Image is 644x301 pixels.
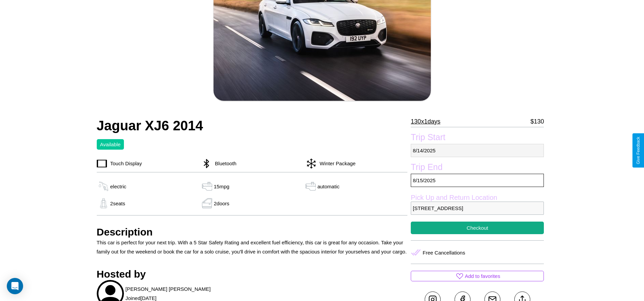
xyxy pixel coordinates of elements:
[411,144,544,157] p: 8 / 14 / 2025
[411,202,544,215] p: [STREET_ADDRESS]
[97,226,408,238] h3: Description
[411,116,440,127] p: 130 x 1 days
[200,198,214,208] img: gas
[411,194,544,202] label: Pick Up and Return Location
[304,181,317,191] img: gas
[530,116,544,127] p: $ 130
[411,174,544,187] p: 8 / 15 / 2025
[316,159,356,168] p: Winter Package
[110,199,125,208] p: 2 seats
[423,248,465,257] p: Free Cancellations
[411,271,544,281] button: Add to favorites
[636,137,641,164] div: Give Feedback
[97,198,110,208] img: gas
[7,278,23,294] div: Open Intercom Messenger
[465,271,500,281] p: Add to favorites
[200,181,214,191] img: gas
[214,182,229,191] p: 15 mpg
[214,199,229,208] p: 2 doors
[411,222,544,234] button: Checkout
[211,159,236,168] p: Bluetooth
[126,284,211,294] p: [PERSON_NAME] [PERSON_NAME]
[411,132,544,144] label: Trip Start
[110,182,127,191] p: electric
[107,159,142,168] p: Touch Display
[97,181,110,191] img: gas
[97,118,408,133] h2: Jaguar XJ6 2014
[97,238,408,256] p: This car is perfect for your next trip. With a 5 Star Safety Rating and excellent fuel efficiency...
[100,140,121,149] p: Available
[317,182,339,191] p: automatic
[97,268,408,280] h3: Hosted by
[411,162,544,174] label: Trip End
